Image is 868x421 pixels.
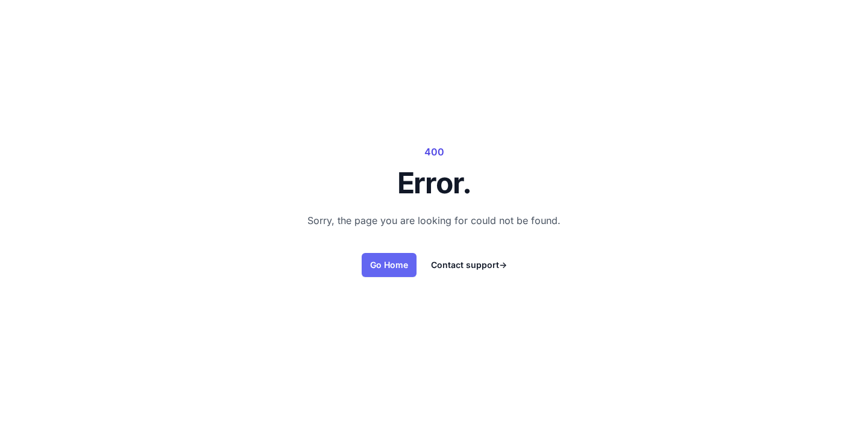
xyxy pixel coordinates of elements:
a: Go Home [362,253,417,277]
h1: Error. [307,169,561,198]
p: 400 [307,145,561,159]
span: → [499,260,507,270]
p: Sorry, the page you are looking for could not be found. [307,212,561,229]
a: Contact support [431,259,507,271]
